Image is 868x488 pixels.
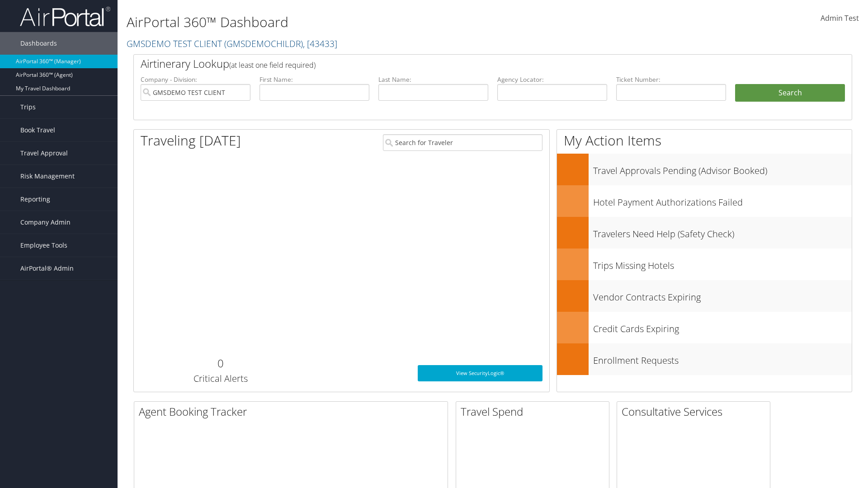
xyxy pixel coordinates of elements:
h3: Enrollment Requests [593,350,852,367]
a: Admin Test [821,5,859,33]
h3: Hotel Payment Authorizations Failed [593,192,852,209]
span: AirPortal® Admin [20,257,74,280]
span: Risk Management [20,165,75,188]
span: Book Travel [20,119,55,141]
h2: Agent Booking Tracker [139,404,448,419]
a: Credit Cards Expiring [557,312,852,343]
h2: Travel Spend [461,404,609,419]
span: , [ 43433 ] [303,38,337,50]
h3: Travelers Need Help (Safety Check) [593,223,852,240]
span: Travel Approval [20,142,68,164]
a: Trips Missing Hotels [557,249,852,280]
h3: Trips Missing Hotels [593,255,852,272]
label: First Name: [259,75,369,84]
a: Hotel Payment Authorizations Failed [557,185,852,217]
a: Enrollment Requests [557,343,852,375]
h2: 0 [141,356,300,371]
label: Last Name: [378,75,488,84]
label: Company - Division: [141,75,250,84]
a: View SecurityLogic® [418,365,542,381]
h2: Consultative Services [622,404,770,419]
span: Trips [20,96,36,118]
span: Company Admin [20,211,71,234]
span: Employee Tools [20,234,67,257]
span: Reporting [20,188,50,211]
h1: My Action Items [557,131,852,150]
h2: Airtinerary Lookup [141,56,785,71]
h1: AirPortal 360™ Dashboard [127,13,615,32]
span: Dashboards [20,32,57,55]
h3: Critical Alerts [141,372,300,385]
label: Ticket Number: [616,75,726,84]
a: Travel Approvals Pending (Advisor Booked) [557,154,852,185]
a: Travelers Need Help (Safety Check) [557,217,852,249]
h3: Travel Approvals Pending (Advisor Booked) [593,160,852,177]
span: ( GMSDEMOCHILDR ) [224,38,303,50]
span: (at least one field required) [229,60,316,70]
img: airportal-logo.png [20,6,110,27]
button: Search [735,84,845,102]
label: Agency Locator: [497,75,607,84]
h1: Traveling [DATE] [141,131,241,150]
h3: Vendor Contracts Expiring [593,286,852,304]
h3: Credit Cards Expiring [593,318,852,335]
a: Vendor Contracts Expiring [557,280,852,312]
input: Search for Traveler [383,134,542,151]
span: Admin Test [821,13,859,23]
a: GMSDEMO TEST CLIENT [127,38,337,50]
